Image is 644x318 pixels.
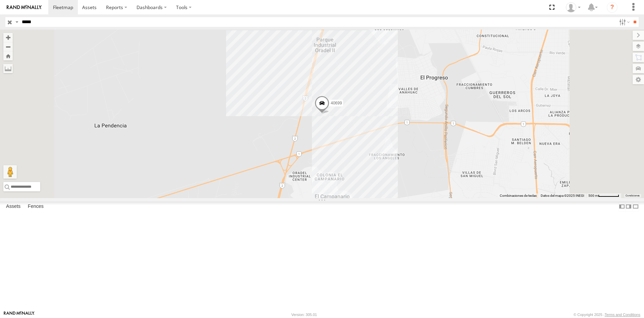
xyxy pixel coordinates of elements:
[574,313,640,317] div: © Copyright 2025 -
[3,64,13,73] label: Measure
[500,193,537,198] button: Combinaciones de teclas
[24,202,47,211] label: Fences
[3,202,24,211] label: Assets
[633,75,644,84] label: Map Settings
[3,42,13,51] button: Zoom out
[588,194,598,197] span: 500 m
[625,201,632,211] label: Dock Summary Table to the Right
[291,313,317,317] div: Version: 305.01
[563,2,583,12] div: Juan Lopez
[632,201,639,211] label: Hide Summary Table
[626,194,640,197] a: Condiciones
[586,193,621,198] button: Escala del mapa: 500 m por 59 píxeles
[616,17,631,27] label: Search Filter Options
[605,313,640,317] a: Terms and Conditions
[7,5,42,10] img: rand-logo.svg
[14,17,19,27] label: Search Query
[3,33,13,42] button: Zoom in
[541,194,584,197] span: Datos del mapa ©2025 INEGI
[4,311,35,318] a: Visit our Website
[331,101,342,106] span: 40699
[607,2,618,13] i: ?
[3,51,13,60] button: Zoom Home
[3,165,17,179] button: Arrastra el hombrecito naranja al mapa para abrir Street View
[619,201,625,211] label: Dock Summary Table to the Left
